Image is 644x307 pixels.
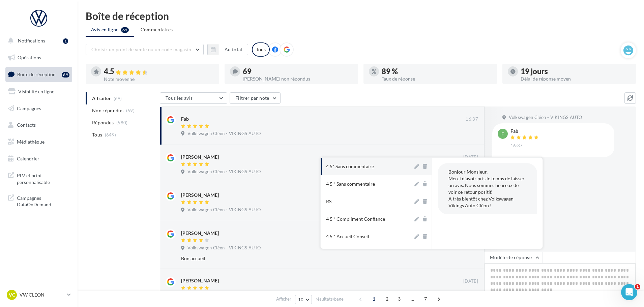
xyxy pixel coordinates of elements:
[463,154,478,160] span: [DATE]
[321,193,413,210] button: RS
[181,192,219,198] div: [PERSON_NAME]
[484,252,543,263] button: Modèle de réponse
[321,175,413,193] button: 4 5 * Sans commentaire
[382,294,392,304] span: 2
[230,92,281,104] button: Filtrer par note
[466,116,478,122] span: 16:37
[181,230,219,237] div: [PERSON_NAME]
[187,245,261,251] span: Volkswagen Cléon - VIKINGS AUTO
[369,294,379,304] span: 1
[4,135,74,149] a: Médiathèque
[86,44,204,55] button: Choisir un point de vente ou un code magasin
[510,129,540,133] div: Fab
[521,68,631,75] div: 19 jours
[243,76,353,81] div: [PERSON_NAME] non répondus
[20,291,64,298] p: VW CLEON
[166,95,193,101] span: Tous les avis
[407,294,418,304] span: ...
[181,116,189,122] div: Fab
[92,131,102,138] span: Tous
[448,169,525,208] span: Bonjour Monsieur, Merci d'avoir pris le temps de laisser un avis. Nous sommes heureux de voir ce ...
[4,85,74,99] a: Visibilité en ligne
[521,76,631,81] div: Délai de réponse moyen
[18,55,41,60] span: Opérations
[17,193,69,208] span: Campagnes DataOnDemand
[4,67,74,82] a: Boîte de réception69
[181,154,219,160] div: [PERSON_NAME]
[394,294,405,304] span: 3
[510,143,523,149] span: 16:37
[4,101,74,116] a: Campagnes
[4,51,74,65] a: Opérations
[463,278,478,284] span: [DATE]
[219,44,248,55] button: Au total
[295,295,312,304] button: 10
[17,156,39,161] span: Calendrier
[4,34,71,48] button: Notifications 1
[326,163,374,170] div: 4 5* Sans commentaire
[321,158,413,175] button: 4 5* Sans commentaire
[420,294,431,304] span: 7
[160,92,227,104] button: Tous les avis
[116,120,128,125] span: (580)
[91,47,191,52] span: Choisir un point de vente ou un code magasin
[5,288,72,301] a: VC VW CLEON
[104,68,214,75] div: 4.5
[17,71,56,77] span: Boîte de réception
[321,228,413,245] button: 4 5 * Accueil Conseil
[187,131,261,137] span: Volkswagen Cléon - VIKINGS AUTO
[321,210,413,228] button: 4 5 * Compliment Confiance
[104,77,214,82] div: Note moyenne
[621,284,637,300] iframe: Intercom live chat
[4,168,74,188] a: PLV et print personnalisable
[252,42,270,57] div: Tous
[187,207,261,213] span: Volkswagen Cléon - VIKINGS AUTO
[326,181,375,187] div: 4 5 * Sans commentaire
[63,38,68,44] div: 1
[17,105,41,111] span: Campagnes
[17,139,45,145] span: Médiathèque
[9,291,15,298] span: VC
[4,152,74,166] a: Calendrier
[181,277,219,284] div: [PERSON_NAME]
[509,115,582,121] span: Volkswagen Cléon - VIKINGS AUTO
[126,108,135,113] span: (69)
[18,38,45,43] span: Notifications
[298,297,304,302] span: 10
[316,296,344,302] span: résultats/page
[276,296,291,302] span: Afficher
[326,198,331,205] div: RS
[326,216,385,222] div: 4 5 * Compliment Confiance
[105,132,116,137] span: (649)
[382,76,492,81] div: Taux de réponse
[62,72,69,78] div: 69
[92,119,114,126] span: Répondus
[207,44,248,55] button: Au total
[18,89,54,94] span: Visibilité en ligne
[187,169,261,175] span: Volkswagen Cléon - VIKINGS AUTO
[181,255,434,262] div: Bon accueil
[17,122,36,128] span: Contacts
[326,233,369,240] div: 4 5 * Accueil Conseil
[501,130,504,137] span: F
[86,11,636,21] div: Boîte de réception
[92,107,123,114] span: Non répondus
[382,68,492,75] div: 89 %
[243,68,353,75] div: 69
[141,26,173,33] span: Commentaires
[17,171,69,185] span: PLV et print personnalisable
[635,284,640,289] span: 1
[4,191,74,211] a: Campagnes DataOnDemand
[4,118,74,132] a: Contacts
